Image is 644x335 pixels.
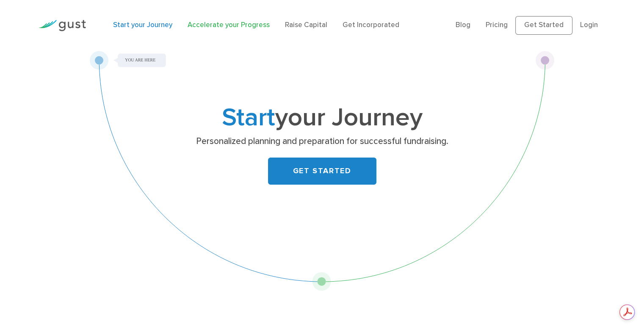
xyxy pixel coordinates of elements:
[268,158,376,185] a: GET STARTED
[456,21,470,29] a: Blog
[113,21,172,29] a: Start your Journey
[515,16,572,35] a: Get Started
[158,136,486,147] p: Personalized planning and preparation for successful fundraising.
[39,20,86,31] img: Gust Logo
[188,21,270,29] a: Accelerate your Progress
[285,21,327,29] a: Raise Capital
[222,102,275,133] span: Start
[155,106,489,130] h1: your Journey
[486,21,508,29] a: Pricing
[580,21,598,29] a: Login
[343,21,399,29] a: Get Incorporated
